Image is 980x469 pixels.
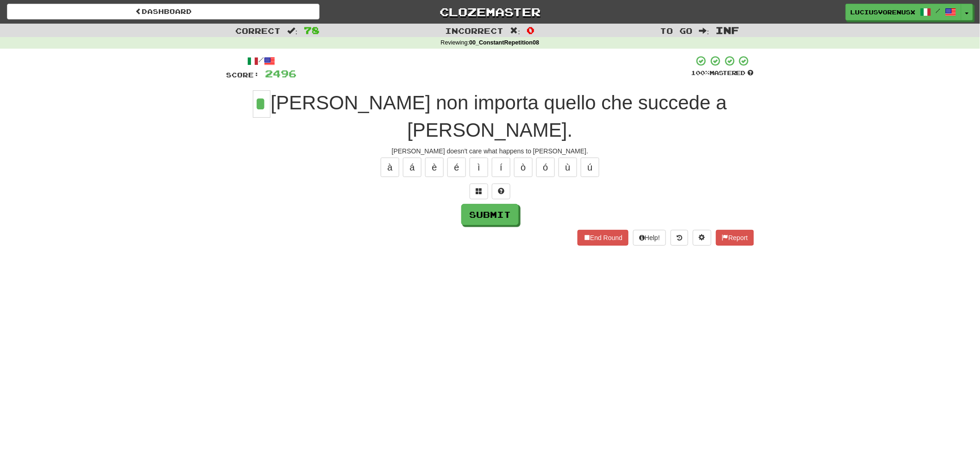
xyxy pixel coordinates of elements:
button: á [403,158,421,177]
span: 0 [527,25,534,36]
button: í [492,158,510,177]
button: Help! [633,230,666,246]
span: : [288,27,298,35]
button: ì [470,158,488,177]
button: Single letter hint - you only get 1 per sentence and score half the points! alt+h [492,184,510,199]
span: Correct [236,26,281,35]
button: ó [536,158,555,177]
span: Incorrect [446,26,504,35]
button: è [425,158,444,177]
span: Inf [716,25,739,36]
button: Switch sentence to multiple choice alt+p [470,184,488,199]
button: ú [581,158,599,177]
span: Score: [226,71,259,79]
a: LuciusVorenusX / [846,4,961,20]
button: Report [716,230,754,246]
span: : [510,27,521,35]
div: / [226,55,296,67]
button: ù [559,158,577,177]
strong: 00_ConstantRepetition08 [469,39,539,46]
span: / [936,7,941,14]
div: Mastered [691,69,754,77]
button: ò [514,158,533,177]
div: [PERSON_NAME] doesn't care what happens to [PERSON_NAME]. [226,146,754,156]
a: Dashboard [7,4,320,19]
span: : [699,27,710,35]
button: Submit [461,204,519,225]
button: à [381,158,399,177]
span: 100 % [691,69,710,76]
span: [PERSON_NAME] non importa quello che succede a [PERSON_NAME]. [270,92,727,141]
span: To go [660,26,693,35]
button: End Round [578,230,628,246]
button: Round history (alt+y) [671,230,688,246]
button: é [447,158,466,177]
span: LuciusVorenusX [851,8,916,16]
span: 2496 [265,68,296,79]
span: 78 [304,25,320,36]
a: Clozemaster [333,4,646,20]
